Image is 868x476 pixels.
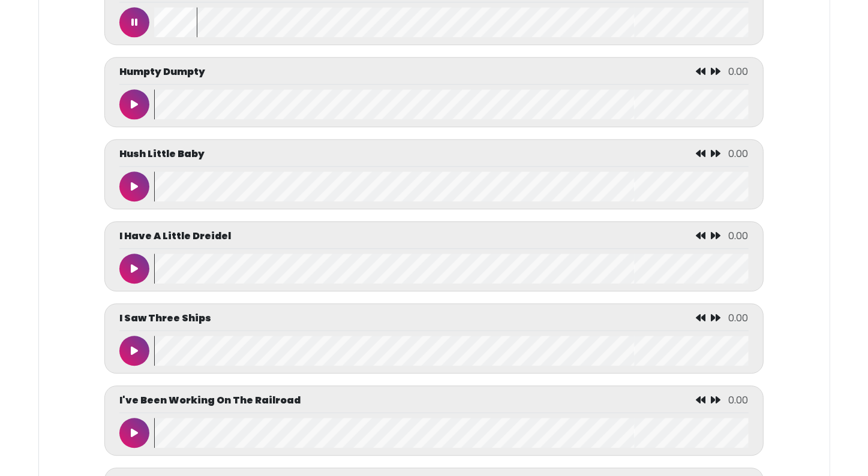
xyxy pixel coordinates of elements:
[729,147,749,161] span: 0.00
[119,311,211,326] p: I Saw Three Ships
[119,393,301,408] p: I've Been Working On The Railroad
[119,229,231,243] p: I Have A Little Dreidel
[729,65,749,79] span: 0.00
[729,311,749,325] span: 0.00
[729,229,749,243] span: 0.00
[729,393,749,407] span: 0.00
[119,65,205,79] p: Humpty Dumpty
[119,147,205,161] p: Hush Little Baby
